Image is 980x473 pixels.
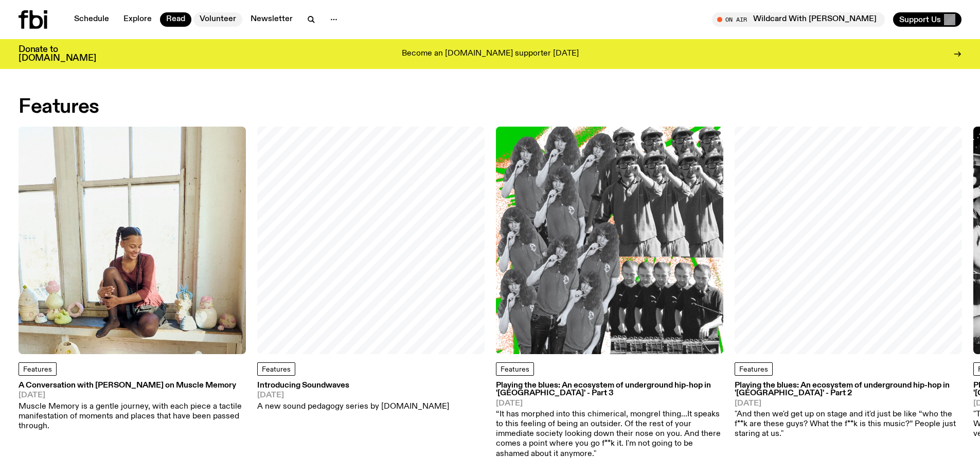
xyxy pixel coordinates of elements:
[257,382,449,390] h3: Introducing Soundwaves
[160,12,191,27] a: Read
[19,98,99,116] h2: Features
[257,402,449,412] p: A new sound pedagogy series by [DOMAIN_NAME]
[402,49,579,59] p: Become an [DOMAIN_NAME] supporter [DATE]
[739,366,768,373] span: Features
[244,12,299,27] a: Newsletter
[257,392,449,399] span: [DATE]
[117,12,158,27] a: Explore
[496,382,723,397] h3: Playing the blues: An ecosystem of underground hip-hop in '[GEOGRAPHIC_DATA]' - Part 3
[23,366,52,373] span: Features
[19,362,57,376] a: Features
[899,15,941,24] span: Support Us
[501,366,529,373] span: Features
[19,45,96,63] h3: Donate to [DOMAIN_NAME]
[735,410,962,440] p: "And then we'd get up on stage and it'd just be like “who the f**k are these guys? What the f**k ...
[496,410,723,459] p: “It has morphed into this chimerical, mongrel thing...It speaks to this feeling of being an outsi...
[893,12,961,27] button: Support Us
[257,382,449,412] a: Introducing Soundwaves[DATE]A new sound pedagogy series by [DOMAIN_NAME]
[712,12,885,27] button: On AirWildcard With [PERSON_NAME]
[19,402,246,432] p: Muscle Memory is a gentle journey, with each piece a tactile manifestation of moments and places ...
[496,362,534,376] a: Features
[735,400,962,408] span: [DATE]
[262,366,291,373] span: Features
[257,362,295,376] a: Features
[496,400,723,408] span: [DATE]
[496,382,723,459] a: Playing the blues: An ecosystem of underground hip-hop in '[GEOGRAPHIC_DATA]' - Part 3[DATE]“It h...
[19,382,246,390] h3: A Conversation with [PERSON_NAME] on Muscle Memory
[735,362,773,376] a: Features
[19,382,246,431] a: A Conversation with [PERSON_NAME] on Muscle Memory[DATE]Muscle Memory is a gentle journey, with e...
[735,382,962,397] h3: Playing the blues: An ecosystem of underground hip-hop in '[GEOGRAPHIC_DATA]' - Part 2
[68,12,115,27] a: Schedule
[735,382,962,439] a: Playing the blues: An ecosystem of underground hip-hop in '[GEOGRAPHIC_DATA]' - Part 2[DATE]"And ...
[19,392,246,399] span: [DATE]
[193,12,242,27] a: Volunteer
